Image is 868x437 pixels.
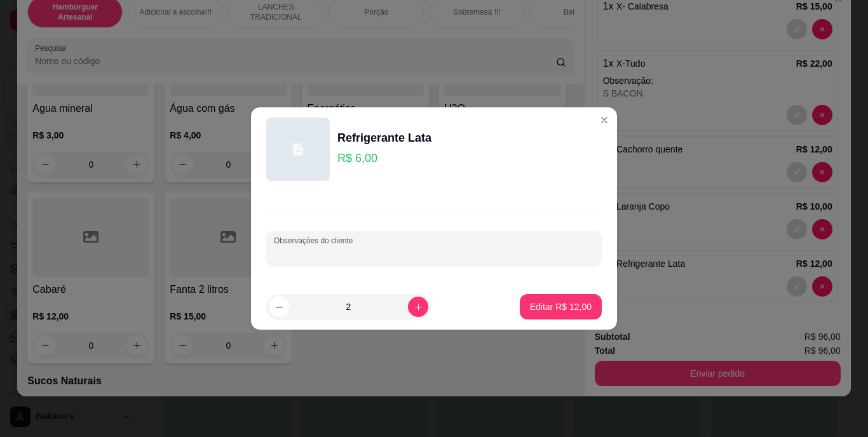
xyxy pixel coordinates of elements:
button: increase-product-quantity [408,297,428,317]
button: decrease-product-quantity [269,297,289,317]
button: Editar R$ 12,00 [520,294,602,319]
label: Observações do cliente [274,235,357,246]
input: Observações do cliente [274,247,594,260]
p: R$ 6,00 [337,149,431,167]
div: Refrigerante Lata [337,129,431,147]
p: Editar R$ 12,00 [530,300,592,313]
button: Close [594,110,614,130]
